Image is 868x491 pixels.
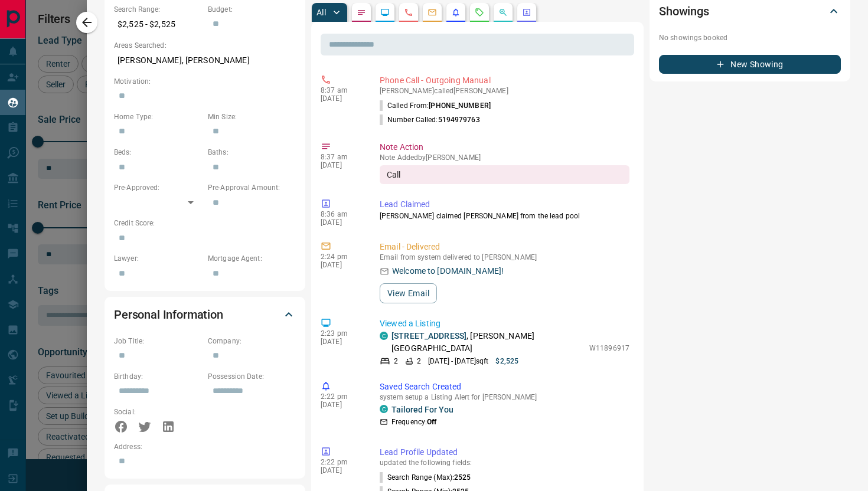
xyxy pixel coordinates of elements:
a: Tailored For You [391,405,453,414]
p: system setup a Listing Alert for [PERSON_NAME] [380,393,629,401]
span: 2525 [454,473,471,482]
p: Called From: [380,100,491,111]
p: Number Called: [380,114,480,125]
p: 2 [417,356,421,366]
p: W11896917 [589,343,629,353]
p: Possession Date: [208,371,296,382]
p: Phone Call - Outgoing Manual [380,74,629,87]
p: Home Type: [114,112,202,122]
p: [DATE] [321,401,362,409]
p: 8:36 am [321,210,362,218]
p: Baths: [208,147,296,158]
p: Job Title: [114,336,202,346]
p: [PERSON_NAME], [PERSON_NAME] [114,51,296,70]
p: Pre-Approved: [114,182,202,193]
strong: Off [427,418,436,426]
button: View Email [380,283,437,303]
p: [DATE] [321,94,362,103]
svg: Requests [475,8,484,17]
p: Saved Search Created [380,381,629,393]
p: , [PERSON_NAME][GEOGRAPHIC_DATA] [391,330,583,355]
p: 8:37 am [321,86,362,94]
svg: Notes [357,8,366,17]
div: Personal Information [114,300,296,329]
p: Search Range: [114,4,202,15]
p: Lead Profile Updated [380,446,629,459]
p: [PERSON_NAME] called [PERSON_NAME] [380,87,629,95]
a: [STREET_ADDRESS] [391,331,466,341]
p: All [316,8,326,17]
p: $2,525 - $2,525 [114,15,202,34]
p: Credit Score: [114,218,296,228]
p: $2,525 [495,356,518,366]
svg: Emails [428,8,437,17]
p: 2:24 pm [321,253,362,261]
p: Areas Searched: [114,40,296,51]
p: Lead Claimed [380,198,629,211]
svg: Lead Browsing Activity [380,8,390,17]
p: [DATE] - [DATE] sqft [428,356,488,366]
p: [DATE] [321,218,362,227]
span: [PHONE_NUMBER] [429,102,491,110]
p: 2:23 pm [321,329,362,338]
svg: Calls [404,8,413,17]
div: Call [380,165,629,184]
p: Beds: [114,147,202,158]
p: Budget: [208,4,296,15]
button: New Showing [659,55,841,74]
p: Min Size: [208,112,296,122]
div: condos.ca [380,405,388,413]
p: [PERSON_NAME] claimed [PERSON_NAME] from the lead pool [380,211,629,221]
p: Social: [114,407,202,417]
h2: Showings [659,2,709,21]
p: Welcome to [DOMAIN_NAME]! [392,265,504,277]
p: 2:22 pm [321,392,362,401]
p: Search Range (Max) : [380,472,471,483]
p: 2:22 pm [321,458,362,466]
p: Email from system delivered to [PERSON_NAME] [380,253,629,261]
p: Note Action [380,141,629,153]
div: condos.ca [380,332,388,340]
p: Company: [208,336,296,346]
p: 2 [394,356,398,366]
p: No showings booked [659,32,841,43]
p: Birthday: [114,371,202,382]
h2: Personal Information [114,305,223,324]
p: updated the following fields: [380,459,629,467]
p: [DATE] [321,161,362,169]
p: Note Added by [PERSON_NAME] [380,153,629,162]
p: Lawyer: [114,253,202,264]
p: [DATE] [321,466,362,474]
p: Address: [114,441,296,452]
svg: Opportunities [498,8,508,17]
p: Mortgage Agent: [208,253,296,264]
p: [DATE] [321,338,362,346]
span: 5194979763 [438,116,480,124]
p: Viewed a Listing [380,317,629,330]
p: [DATE] [321,261,362,269]
p: Frequency: [391,417,436,427]
p: Motivation: [114,76,296,87]
p: Email - Delivered [380,241,629,253]
svg: Agent Actions [522,8,531,17]
svg: Listing Alerts [451,8,461,17]
p: Pre-Approval Amount: [208,182,296,193]
p: 8:37 am [321,153,362,161]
